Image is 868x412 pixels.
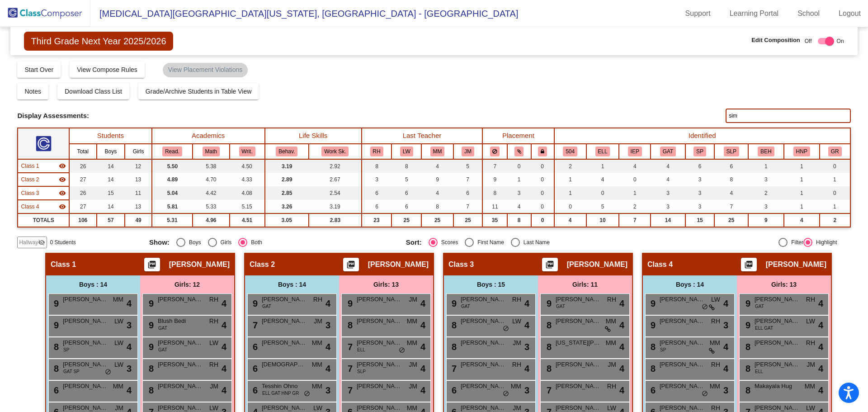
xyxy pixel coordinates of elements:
td: 4 [507,200,531,213]
td: 4.96 [193,213,230,227]
th: Raimey Hovet [362,144,392,159]
button: Print Students Details [144,258,160,271]
span: [PERSON_NAME] [755,295,800,304]
mat-icon: visibility [59,189,66,197]
span: Edit Composition [751,36,800,45]
td: 25 [421,213,453,227]
td: 4 [651,159,685,173]
td: 4.89 [152,173,193,186]
td: 1 [820,173,850,186]
td: 2 [748,186,783,200]
div: Girls: 13 [339,275,433,294]
td: 10 [586,213,619,227]
span: Off [805,37,812,45]
td: 14 [97,200,125,213]
span: RH [313,295,322,304]
button: Grade/Archive Students in Table View [138,83,259,99]
span: RH [607,295,616,304]
span: RH [806,295,815,304]
td: 5 [453,159,482,173]
td: 1 [784,173,820,186]
mat-chip: View Placement Violations [163,63,248,77]
th: Boys [97,144,125,159]
span: On [837,37,844,45]
button: LW [400,147,413,156]
td: 9 [748,213,783,227]
td: 5.15 [230,200,265,213]
td: 4 [619,159,651,173]
td: 2.67 [309,173,362,186]
td: 0 [820,159,850,173]
td: 4.42 [193,186,230,200]
button: Behav. [276,147,297,156]
td: 25 [453,213,482,227]
span: Class 1 [51,260,76,269]
td: 0 [531,159,554,173]
th: Gifted and Talented [651,144,685,159]
th: High Need Parent [784,144,820,159]
span: Blush Bedi [158,317,203,326]
td: 3 [651,186,685,200]
span: MM [407,317,417,326]
span: Class 4 [21,203,39,211]
mat-icon: visibility [59,176,66,183]
td: 8 [421,200,453,213]
mat-icon: visibility [59,162,66,170]
th: Academics [152,128,265,144]
span: [MEDICAL_DATA][GEOGRAPHIC_DATA][US_STATE], [GEOGRAPHIC_DATA] - [GEOGRAPHIC_DATA] [90,6,518,21]
td: 5.31 [152,213,193,227]
button: GAT [660,147,676,156]
td: 5.04 [152,186,193,200]
td: 4 [714,186,748,200]
td: 8 [362,159,392,173]
button: 504 [563,147,577,156]
td: 3 [748,200,783,213]
span: [PERSON_NAME] [368,260,429,269]
td: 25 [714,213,748,227]
span: Class 1 [21,162,39,170]
button: HNP [793,147,810,156]
span: 0 Students [50,238,75,246]
td: 106 [69,213,97,227]
td: 0 [586,186,619,200]
td: 7 [453,173,482,186]
span: 4 [524,297,529,310]
mat-radio-group: Select an option [149,238,399,247]
td: Jennifer Nastase - No Class Name [18,186,69,200]
span: LW [114,317,123,326]
td: 2 [619,200,651,213]
td: 11 [482,200,507,213]
span: 9 [146,320,154,330]
div: Boys : 14 [245,275,339,294]
span: View Compose Rules [77,66,137,73]
span: LW [512,317,521,326]
span: 4 [524,318,529,332]
span: Display Assessments: [17,112,89,120]
span: [PERSON_NAME] [262,317,307,326]
td: 1 [619,186,651,200]
th: Jennifer Martinez [453,144,482,159]
span: RH [512,295,521,304]
th: Speech IEP [685,144,714,159]
span: [PERSON_NAME] [PERSON_NAME] [63,317,108,326]
span: RH [209,295,218,304]
div: Boys : 15 [444,275,538,294]
td: 0 [531,186,554,200]
span: Start Over [24,66,53,73]
span: 3 [325,318,330,332]
td: 6 [453,186,482,200]
span: [PERSON_NAME] [PERSON_NAME] [357,295,402,304]
td: 1 [784,200,820,213]
td: Melanie Verano - No Class Name [18,173,69,186]
span: Class 4 [647,260,673,269]
th: Keep with teacher [531,144,554,159]
th: Students [69,128,152,144]
div: Both [247,238,262,246]
div: Girls: 13 [737,275,831,294]
th: Last Teacher [362,128,482,144]
td: 6 [362,200,392,213]
span: 9 [146,298,154,308]
span: [PERSON_NAME] [158,295,203,304]
td: Cathy Pink - No Class Name [18,159,69,173]
button: Notes [17,83,48,99]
